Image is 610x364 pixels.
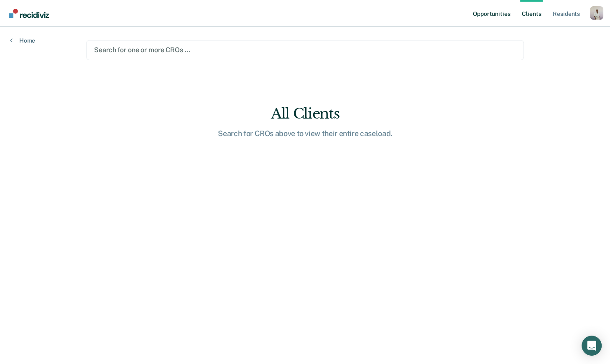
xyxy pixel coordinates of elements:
[590,6,603,20] button: Profile dropdown button
[9,9,49,18] img: Recidiviz
[582,336,602,356] div: Open Intercom Messenger
[10,37,35,44] a: Home
[171,129,439,138] div: Search for CROs above to view their entire caseload.
[171,105,439,122] div: All Clients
